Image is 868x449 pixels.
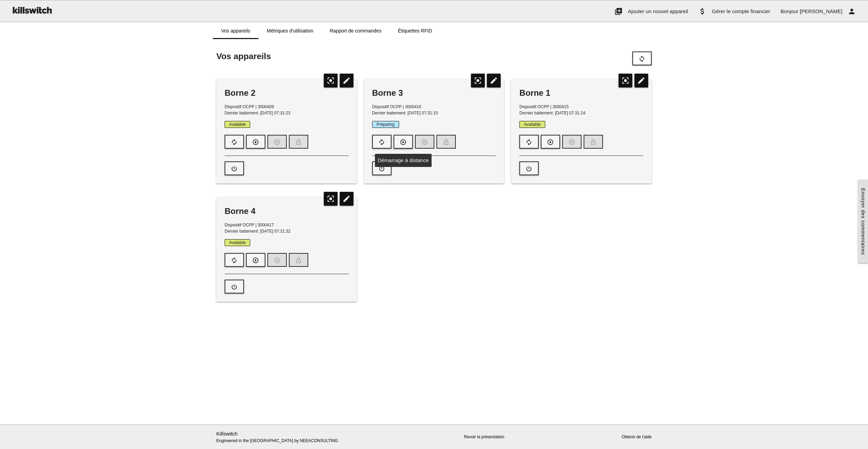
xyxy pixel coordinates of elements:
button: sync [632,52,652,65]
i: power_settings_new [231,280,238,293]
span: [PERSON_NAME] [800,8,842,14]
i: center_focus_strong [324,74,338,87]
span: Available [225,239,250,246]
button: autorenew [225,253,244,267]
span: Dispositif OCPP | 3000417 [225,223,274,227]
button: power_settings_new [519,161,539,175]
span: Dernier battement: [DATE] 07:31:15 [372,111,438,115]
i: sync [639,52,645,65]
i: edit [340,192,353,206]
div: Borne 1 [519,87,643,99]
a: Étiquettes RFID [390,22,441,39]
a: Rapport de commandes [321,22,389,39]
i: attach_money [698,0,707,22]
button: autorenew [372,135,391,149]
span: Available [519,121,545,128]
i: person [848,0,856,22]
img: ks-logo-black-160-b.png [10,0,53,20]
button: autorenew [519,135,539,149]
button: power_settings_new [372,161,391,175]
i: center_focus_strong [619,74,632,87]
span: Ajouter un nouvel appareil [628,8,688,14]
button: play_circle_outline [541,135,560,149]
span: Dispositif OCPP | 3000409 [225,104,274,109]
i: edit [634,74,648,87]
div: Borne 4 [225,206,349,217]
i: center_focus_strong [324,192,338,206]
i: autorenew [231,135,238,149]
button: play_circle_outline [246,135,265,149]
span: Gérer le compte financier [712,8,770,14]
i: power_settings_new [231,162,238,175]
div: Borne 3 [372,87,496,99]
span: Dernier battement: [DATE] 07:31:24 [519,111,585,115]
span: Dernier battement: [DATE] 07:31:23 [225,111,291,115]
a: Killswitch [216,431,238,437]
a: Vos appareils [213,22,258,39]
i: power_settings_new [526,162,532,175]
i: edit [340,74,353,87]
span: Bonjour [781,8,799,14]
span: Dispositif OCPP | 3000415 [519,104,568,109]
i: autorenew [378,135,385,149]
span: Dernier battement: [DATE] 07:31:32 [225,229,291,234]
button: power_settings_new [225,280,244,293]
i: add_to_photos [614,0,623,22]
span: Available [225,121,250,128]
button: play_circle_outline [394,135,413,149]
i: play_circle_outline [252,135,259,149]
i: power_settings_new [378,162,385,175]
button: power_settings_new [225,161,244,175]
i: edit [487,74,501,87]
span: Vos appareils [216,52,271,61]
span: Dispositif OCPP | 3000416 [372,104,421,109]
button: autorenew [225,135,244,149]
a: Revoir la présentation [464,434,504,439]
a: Envoyer des commentaires [858,180,868,263]
i: center_focus_strong [471,74,485,87]
i: autorenew [526,135,532,149]
button: play_circle_outline [246,253,265,267]
i: play_circle_outline [252,254,259,267]
p: Engineered in the [GEOGRAPHIC_DATA] by NEEACONSULTING [216,430,357,444]
span: Preparing [372,121,399,128]
div: Borne 2 [225,87,349,99]
i: autorenew [231,254,238,267]
i: play_circle_outline [400,135,407,149]
a: Métriques d'utilisation [258,22,321,39]
a: Obtenir de l'aide [622,434,652,439]
i: play_circle_outline [547,135,554,149]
